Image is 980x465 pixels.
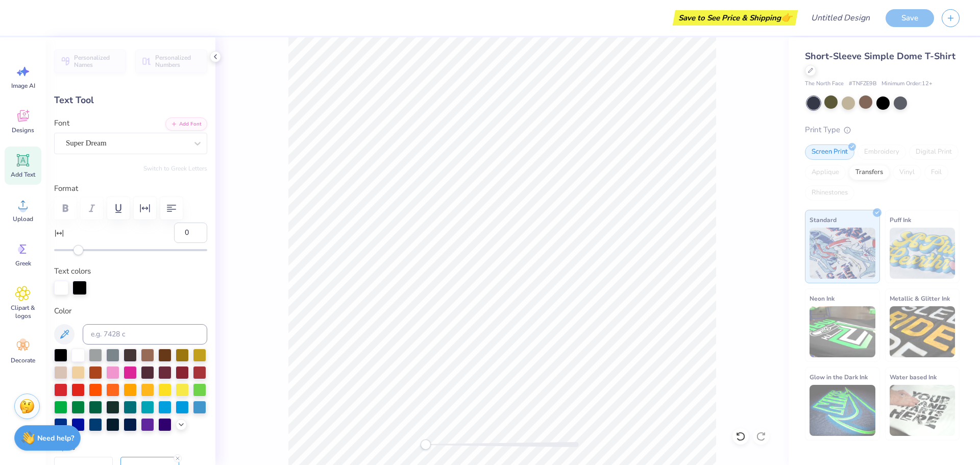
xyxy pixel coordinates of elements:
img: Standard [810,228,875,279]
img: Neon Ink [810,306,875,357]
div: Accessibility label [421,439,431,450]
span: Add Text [11,170,35,179]
label: Font [54,117,69,129]
span: Minimum Order: 12 + [881,80,933,88]
button: Switch to Greek Letters [143,164,207,173]
label: Color [54,305,207,317]
span: Standard [810,214,837,225]
input: e.g. 7428 c [83,324,207,345]
span: Personalized Numbers [155,54,201,68]
div: Screen Print [805,144,854,160]
span: Metallic & Glitter Ink [890,293,950,304]
div: Applique [805,165,846,180]
span: Glow in the Dark Ink [810,372,868,382]
span: Puff Ink [890,214,911,225]
div: Vinyl [893,165,921,180]
span: Clipart & logos [6,304,40,320]
label: Format [54,183,207,194]
span: Personalized Names [74,54,120,68]
img: Water based Ink [890,385,955,436]
span: Greek [15,259,31,267]
input: Untitled Design [803,8,878,28]
div: Rhinestones [805,185,854,201]
strong: Need help? [37,433,74,443]
button: Personalized Numbers [135,50,207,73]
div: Transfers [849,165,890,180]
div: Foil [924,165,948,180]
img: Metallic & Glitter Ink [890,306,955,357]
div: Print Type [805,124,960,136]
div: Digital Print [909,144,959,160]
label: Text colors [54,265,91,277]
img: Puff Ink [890,228,955,279]
span: Short-Sleeve Simple Dome T-Shirt [805,50,955,62]
span: Neon Ink [810,293,835,304]
span: Water based Ink [890,372,937,382]
span: Image AI [11,82,35,90]
span: # TNFZE9B [849,80,876,88]
div: Save to See Price & Shipping [675,10,795,26]
img: Glow in the Dark Ink [810,385,875,436]
span: 👉 [781,11,792,23]
div: Embroidery [857,144,906,160]
button: Personalized Names [54,50,126,73]
span: Decorate [11,356,35,364]
button: Add Font [165,117,207,131]
div: Text Tool [54,93,207,107]
span: Upload [13,215,33,223]
div: Accessibility label [73,245,84,255]
span: The North Face [805,80,844,88]
span: Designs [12,126,34,134]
